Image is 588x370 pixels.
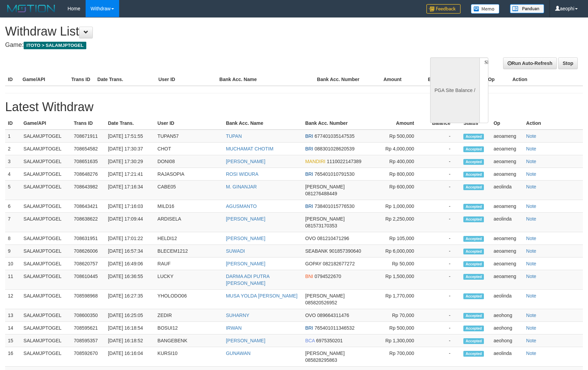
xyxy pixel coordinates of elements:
[105,334,155,347] td: [DATE] 16:18:52
[155,270,223,290] td: LUCKY
[491,181,523,200] td: aeolinda
[491,213,523,232] td: aeolinda
[526,203,536,209] a: Note
[314,171,354,177] span: 765401010791530
[5,25,385,38] h1: Withdraw List
[424,213,461,232] td: -
[226,325,242,331] a: IRWAN
[71,347,105,367] td: 708592670
[21,347,71,367] td: SALAMJPTOGEL
[378,181,424,200] td: Rp 600,000
[378,155,424,168] td: Rp 400,000
[491,200,523,213] td: aeoameng
[226,261,265,266] a: [PERSON_NAME]
[363,73,412,86] th: Amount
[71,117,105,130] th: Trans ID
[24,42,86,49] span: ITOTO > SALAMJPTOGEL
[105,232,155,245] td: [DATE] 17:01:22
[491,232,523,245] td: aeoameng
[5,155,21,168] td: 3
[21,213,71,232] td: SALAMJPTOGEL
[314,133,354,139] span: 677401035147535
[314,274,341,279] span: 0794522670
[226,171,259,177] a: ROSI WIDURA
[305,293,345,299] span: [PERSON_NAME]
[71,270,105,290] td: 708610445
[5,117,21,130] th: ID
[305,191,337,196] span: 081276488449
[378,168,424,181] td: Rp 800,000
[5,143,21,155] td: 2
[5,232,21,245] td: 8
[526,184,536,189] a: Note
[491,143,523,155] td: aeoameng
[305,351,345,356] span: [PERSON_NAME]
[424,200,461,213] td: -
[305,216,345,222] span: [PERSON_NAME]
[463,351,484,357] span: Accepted
[526,146,536,151] a: Note
[378,143,424,155] td: Rp 4,000,000
[226,293,298,299] a: MUSA YOLDA [PERSON_NAME]
[305,248,328,254] span: SEABANK
[21,309,71,322] td: SALAMJPTOGEL
[424,334,461,347] td: -
[71,245,105,257] td: 708626006
[424,130,461,143] td: -
[71,130,105,143] td: 708671911
[21,200,71,213] td: SALAMJPTOGEL
[463,184,484,190] span: Accepted
[378,322,424,334] td: Rp 500,000
[491,257,523,270] td: aeoameng
[155,200,223,213] td: MILD16
[105,322,155,334] td: [DATE] 16:18:54
[5,200,21,213] td: 6
[526,216,536,222] a: Note
[485,73,510,86] th: Op
[314,146,354,151] span: 088301028620539
[71,309,105,322] td: 708600350
[378,347,424,367] td: Rp 700,000
[305,203,313,209] span: BRI
[305,236,316,241] span: OVO
[5,130,21,143] td: 1
[21,181,71,200] td: SALAMJPTOGEL
[155,347,223,367] td: KURSI10
[21,322,71,334] td: SALAMJPTOGEL
[5,213,21,232] td: 7
[378,270,424,290] td: Rp 1,500,000
[226,338,265,343] a: [PERSON_NAME]
[105,213,155,232] td: [DATE] 17:09:44
[510,73,583,86] th: Action
[155,334,223,347] td: BANGEBENK
[71,200,105,213] td: 708643421
[491,245,523,257] td: aeoameng
[305,300,337,305] span: 085820526952
[491,334,523,347] td: aeohong
[226,184,257,189] a: M. GINANJAR
[463,236,484,242] span: Accepted
[71,322,105,334] td: 708595621
[491,117,523,130] th: Op
[155,130,223,143] td: TUPAN57
[155,290,223,309] td: YHOLODO06
[491,322,523,334] td: aeohong
[305,338,315,343] span: BCA
[463,249,484,254] span: Accepted
[21,130,71,143] td: SALAMJPTOGEL
[105,181,155,200] td: [DATE] 17:16:34
[5,168,21,181] td: 4
[21,270,71,290] td: SALAMJPTOGEL
[329,248,361,254] span: 901857390640
[463,326,484,331] span: Accepted
[305,184,345,189] span: [PERSON_NAME]
[226,203,257,209] a: AGUSMANTO
[491,155,523,168] td: aeoameng
[5,42,385,49] h4: Game:
[305,159,325,164] span: MANDIRI
[5,290,21,309] td: 12
[5,181,21,200] td: 5
[5,100,583,114] h1: Latest Withdraw
[424,347,461,367] td: -
[5,322,21,334] td: 14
